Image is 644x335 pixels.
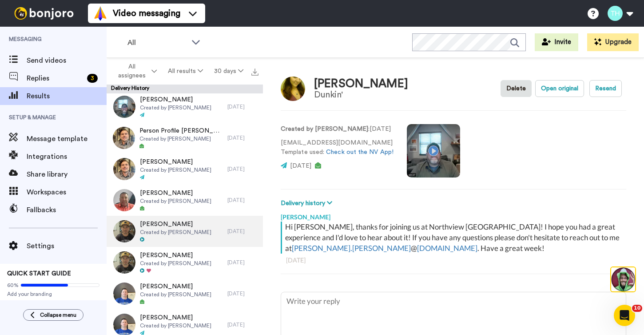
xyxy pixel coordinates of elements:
[249,65,261,78] button: Export all results that match these filters now.
[23,309,83,321] button: Collapse menu
[27,73,83,84] span: Replies
[113,251,135,274] img: e570aca9-1264-4d1e-bd5e-6c161c00985b-thumb.jpg
[285,222,624,254] div: Hi [PERSON_NAME], thanks for joining us at Northview [GEOGRAPHIC_DATA]! I hope you had a great ex...
[314,77,408,90] div: [PERSON_NAME]
[227,228,258,235] div: [DATE]
[114,62,150,80] span: All assignees
[87,74,98,83] div: 3
[27,151,107,162] span: Integrations
[107,122,263,153] a: Person Profile [PERSON_NAME]Created by [PERSON_NAME][DATE]
[127,37,187,48] span: All
[107,91,263,122] a: [PERSON_NAME]Created by [PERSON_NAME][DATE]
[7,291,99,298] span: Add your branding
[614,305,635,326] iframe: Intercom live chat
[163,63,209,79] button: All results
[11,7,77,20] img: bj-logo-header-white.svg
[281,126,368,132] strong: Created by [PERSON_NAME]
[535,80,584,97] button: Open original
[27,187,107,198] span: Workspaces
[227,259,258,266] div: [DATE]
[140,104,211,111] span: Created by [PERSON_NAME]
[227,321,258,328] div: [DATE]
[140,95,211,104] span: [PERSON_NAME]
[107,278,263,309] a: [PERSON_NAME]Created by [PERSON_NAME][DATE]
[140,291,211,298] span: Created by [PERSON_NAME]
[290,163,311,169] span: [DATE]
[107,185,263,216] a: [PERSON_NAME]Created by [PERSON_NAME][DATE]
[1,2,25,26] img: 3183ab3e-59ed-45f6-af1c-10226f767056-1659068401.jpg
[113,283,135,305] img: 0bd7bb51-ff3c-4720-ac90-59bc280aeeb2-thumb.jpg
[27,169,107,180] span: Share library
[587,33,639,51] button: Upgrade
[227,134,258,141] div: [DATE]
[281,138,394,157] p: [EMAIL_ADDRESS][DOMAIN_NAME] Template used:
[27,241,107,251] span: Settings
[107,85,263,93] div: Delivery History
[139,126,223,135] span: Person Profile [PERSON_NAME]
[113,189,135,211] img: 96bdfc0a-d4f1-41c6-adcb-6ce3b6757125-thumb.jpg
[251,69,258,76] img: export.svg
[93,6,107,20] img: vm-color.svg
[281,125,394,134] p: : [DATE]
[107,247,263,278] a: [PERSON_NAME]Created by [PERSON_NAME][DATE]
[632,305,642,312] span: 10
[40,311,76,319] span: Collapse menu
[140,198,211,205] span: Created by [PERSON_NAME]
[113,96,135,118] img: 83e9183a-0475-47c4-8375-7eb49014ea3c-thumb.jpg
[501,80,532,97] button: Delete
[208,63,249,79] button: 30 days
[108,59,163,84] button: All assignees
[227,197,258,204] div: [DATE]
[107,216,263,247] a: [PERSON_NAME]Created by [PERSON_NAME][DATE]
[113,127,135,149] img: 2106c436-09b5-4bf0-8366-54280753edee-thumb.jpg
[281,208,626,222] div: [PERSON_NAME]
[140,220,211,229] span: [PERSON_NAME]
[286,256,621,265] div: [DATE]
[227,103,258,110] div: [DATE]
[113,7,180,20] span: Video messaging
[535,33,578,51] button: Invite
[314,90,408,100] div: Dunkin'
[140,313,211,322] span: [PERSON_NAME]
[27,205,107,215] span: Fallbacks
[140,189,211,198] span: [PERSON_NAME]
[139,135,223,142] span: Created by [PERSON_NAME]
[140,251,211,260] span: [PERSON_NAME]
[27,133,107,144] span: Message template
[417,243,477,253] a: [DOMAIN_NAME]
[227,165,258,173] div: [DATE]
[140,282,211,291] span: [PERSON_NAME]
[7,270,71,277] span: QUICK START GUIDE
[140,157,211,166] span: [PERSON_NAME]
[7,282,19,289] span: 60%
[227,290,258,297] div: [DATE]
[589,80,622,97] button: Resend
[292,243,411,253] a: [PERSON_NAME].[PERSON_NAME]
[281,77,305,101] img: Image of Tricia Mcdole
[140,260,211,267] span: Created by [PERSON_NAME]
[113,220,135,242] img: 07e7a5f6-7cf7-4b95-945e-aaea07be10cb-thumb.jpg
[113,158,135,180] img: 1bb973fe-77b7-492b-ada4-97fda5cbe523-thumb.jpg
[140,322,211,329] span: Created by [PERSON_NAME]
[140,166,211,174] span: Created by [PERSON_NAME]
[27,55,107,66] span: Send videos
[27,91,107,101] span: Results
[140,229,211,236] span: Created by [PERSON_NAME]
[326,149,394,155] a: Check out the NV App!
[107,153,263,185] a: [PERSON_NAME]Created by [PERSON_NAME][DATE]
[281,198,335,208] button: Delivery history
